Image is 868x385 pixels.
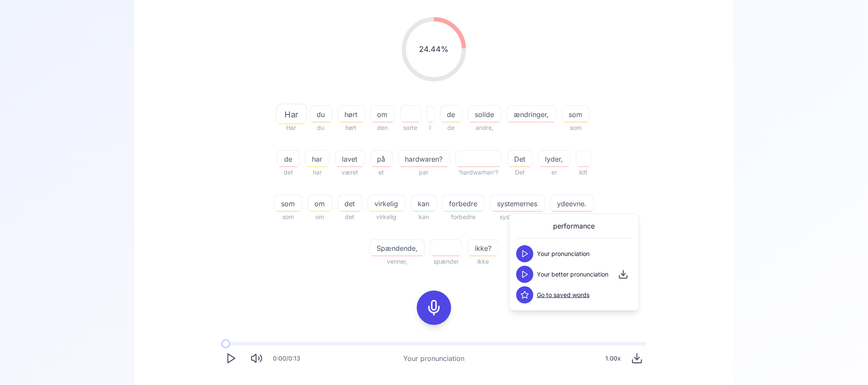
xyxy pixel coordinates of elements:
span: Your better pronunciation [537,270,608,279]
button: har [305,150,330,167]
div: Your pronunciation [404,353,465,364]
button: Spændende, [369,239,425,256]
span: I [426,123,435,133]
button: om [308,195,332,212]
span: ikke [467,256,499,267]
span: 'hardwarhan'? [455,167,502,177]
div: 1.00 x [602,350,624,367]
span: forbedre [443,199,485,209]
span: kan [411,199,437,209]
span: virkelig [368,212,406,222]
span: 24.44 % [419,43,449,55]
span: Your pronunciation [537,250,590,258]
button: virkelig [368,195,406,212]
button: lyder, [538,150,571,167]
span: ikke? [468,243,498,253]
span: på [371,154,392,164]
button: de [440,105,463,123]
button: ændringer, [507,105,557,123]
span: Har [276,108,307,120]
span: par [398,167,450,177]
button: som [274,195,302,212]
span: Det [507,167,533,177]
span: hørt [338,109,365,120]
span: været [335,167,365,177]
span: som [562,123,590,133]
span: hørt [338,123,365,133]
span: systemetses [490,212,545,222]
span: et [370,167,393,177]
span: har [305,154,329,164]
span: er [538,167,571,177]
button: Download audio [628,349,647,368]
span: virkelig [368,199,405,209]
button: lavet [335,150,365,167]
button: Play [221,349,240,368]
span: om [371,109,395,120]
span: det [338,212,362,222]
button: det [338,195,362,212]
span: lavet [335,154,365,164]
span: ydre [550,212,594,222]
button: ikke? [467,239,499,256]
a: Go to saved words [537,291,590,299]
span: de [278,154,299,164]
button: hørt [338,105,365,123]
span: du [310,123,332,133]
span: forbedre [442,212,485,222]
span: spænder [430,256,462,267]
span: de [440,109,462,120]
span: andre, [468,123,502,133]
span: det [277,167,300,177]
span: systemernes [491,199,545,209]
button: de [277,150,300,167]
button: hardwaren? [398,150,450,167]
span: solide [468,109,501,120]
button: Mute [247,349,266,368]
span: som [274,212,302,222]
span: det [338,199,362,209]
span: den [370,123,395,133]
span: ydeevne. [551,199,594,209]
button: som [562,105,590,123]
span: som [275,199,302,209]
button: på [370,150,393,167]
span: som [562,109,590,120]
span: lyder, [539,154,570,164]
span: hardwaren? [398,154,450,164]
span: om [308,199,332,209]
span: lidt [576,167,591,177]
span: de [440,123,463,133]
button: du [310,105,332,123]
button: om [370,105,395,123]
button: forbedre [442,195,485,212]
span: Spændende, [370,243,425,253]
button: ydeevne. [550,195,594,212]
span: ændringer, [507,109,556,120]
div: 0:00 / 0:13 [273,354,300,363]
span: performance [554,221,595,231]
span: kan [411,212,437,222]
button: solide [468,105,502,123]
span: Har [278,123,305,133]
button: systemernes [490,195,545,212]
button: Har [278,105,305,123]
span: Det [508,154,533,164]
span: om [308,212,332,222]
button: kan [411,195,437,212]
span: har [305,167,330,177]
span: sorte [400,123,421,133]
button: Det [507,150,533,167]
span: venner, [369,256,425,267]
span: du [310,109,332,120]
